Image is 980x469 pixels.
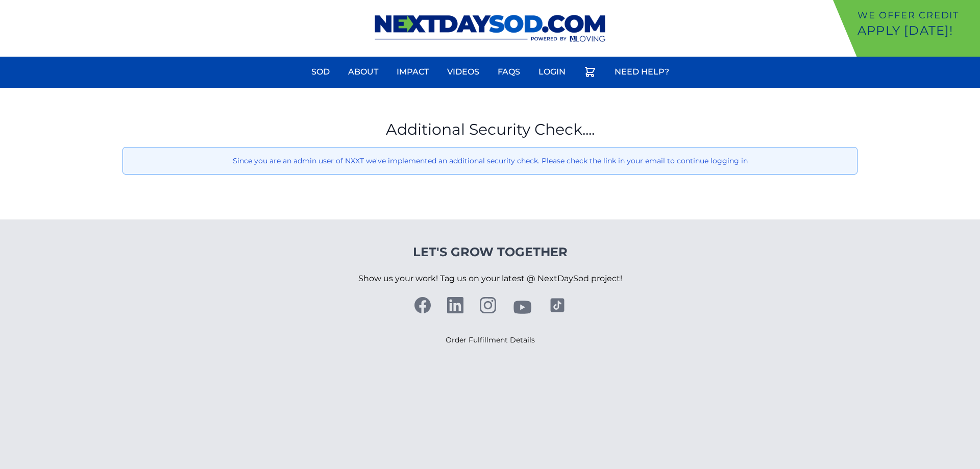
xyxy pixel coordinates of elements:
p: Since you are an admin user of NXXT we've implemented an additional security check. Please check ... [131,156,849,166]
p: Apply [DATE]! [857,22,976,39]
a: FAQs [492,60,526,84]
h1: Additional Security Check.... [122,120,857,139]
a: Impact [390,60,435,84]
a: About [342,60,384,84]
p: Show us your work! Tag us on your latest @ NextDaySod project! [358,260,622,297]
a: Videos [441,60,485,84]
a: Order Fulfillment Details [446,335,535,344]
h4: Let's Grow Together [358,244,622,260]
p: We offer Credit [857,8,976,22]
a: Login [532,60,572,84]
a: Need Help? [608,60,675,84]
a: Sod [305,60,336,84]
